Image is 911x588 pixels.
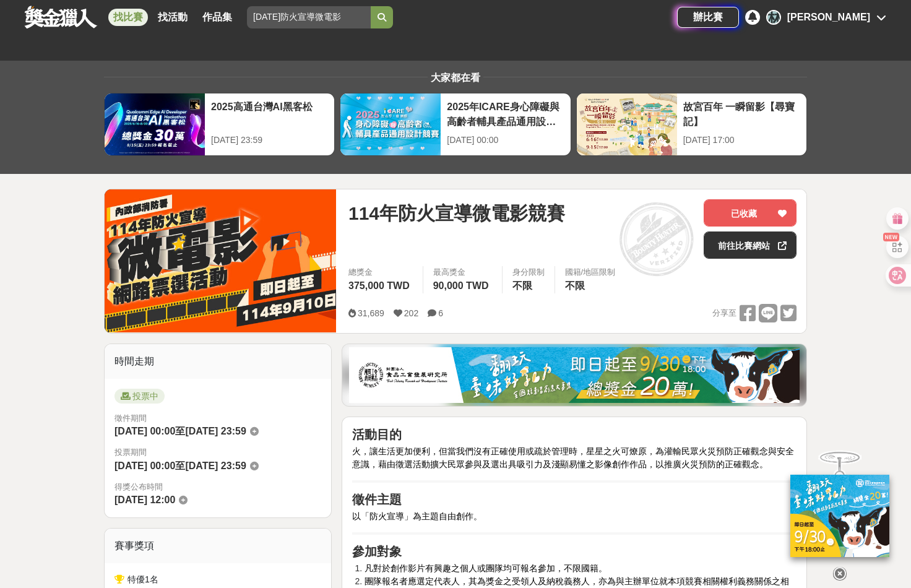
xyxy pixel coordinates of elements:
span: 投票期間 [114,446,321,459]
div: 時間走期 [105,344,331,379]
a: 作品集 [197,9,237,26]
div: 賽事獎項 [105,529,331,563]
div: 2025年ICARE身心障礙與高齡者輔具產品通用設計競賽 [447,100,564,128]
img: ff197300-f8ee-455f-a0ae-06a3645bc375.jpg [790,475,889,557]
span: 6 [438,308,443,318]
span: 大家都在看 [428,72,483,83]
div: 身分限制 [512,266,545,279]
div: [DATE] 23:59 [211,134,328,147]
a: 辦比賽 [677,7,739,28]
img: b0ef2173-5a9d-47ad-b0e3-de335e335c0a.jpg [349,347,800,403]
button: 已收藏 [704,199,797,227]
div: [DATE] 17:00 [683,134,800,147]
span: 得獎公布時間 [114,481,321,493]
span: 90,000 TWD [433,280,489,291]
span: 以「防火宣導」為主題自由創作。 [352,511,482,521]
strong: 活動目的 [352,428,402,441]
span: 總獎金 [348,266,413,279]
div: 林 [766,10,781,25]
span: [DATE] 12:00 [114,495,175,505]
span: 不限 [565,280,585,291]
a: 找活動 [153,9,192,26]
input: 這樣Sale也可以： 安聯人壽創意銷售法募集 [247,6,371,28]
div: 2025高通台灣AI黑客松 [211,100,328,128]
span: 至 [175,426,185,436]
a: 2025高通台灣AI黑客松[DATE] 23:59 [104,93,335,156]
strong: 參加對象 [352,545,402,558]
span: 分享至 [712,304,736,322]
span: 114年防火宣導微電影競賽 [348,199,565,227]
span: 31,689 [358,308,384,318]
a: 2025年ICARE身心障礙與高齡者輔具產品通用設計競賽[DATE] 00:00 [340,93,571,156]
img: Cover Image [105,189,336,332]
span: 凡對於創作影片有興趣之個人或團隊均可報名參加，不限國籍。 [365,563,607,573]
div: [DATE] 00:00 [447,134,564,147]
span: 最高獎金 [433,266,492,279]
span: 特優1名 [127,574,158,584]
span: [DATE] 00:00 [114,460,175,471]
span: 375,000 TWD [348,280,410,291]
a: 前往比賽網站 [704,231,797,259]
div: 國籍/地區限制 [565,266,616,279]
span: 202 [404,308,418,318]
span: 不限 [512,280,532,291]
span: 徵件期間 [114,413,147,423]
div: 故宮百年 一瞬留影【尋寶記】 [683,100,800,128]
span: 投票中 [114,389,165,404]
span: [DATE] 00:00 [114,426,175,436]
a: 找比賽 [108,9,148,26]
strong: 徵件主題 [352,493,402,506]
a: 故宮百年 一瞬留影【尋寶記】[DATE] 17:00 [576,93,807,156]
div: [PERSON_NAME] [787,10,870,25]
span: 至 [175,460,185,471]
span: [DATE] 23:59 [185,460,246,471]
span: 火，讓生活更加便利，但當我們沒有正確使用或疏於管理時，星星之火可燎原，為灌輸民眾火災預防正確觀念與安全意識，藉由徵選活動擴大民眾參與及選出具吸引力及淺顯易懂之影像創作作品，以推廣火災預防的正確觀念。 [352,446,794,469]
span: [DATE] 23:59 [185,426,246,436]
